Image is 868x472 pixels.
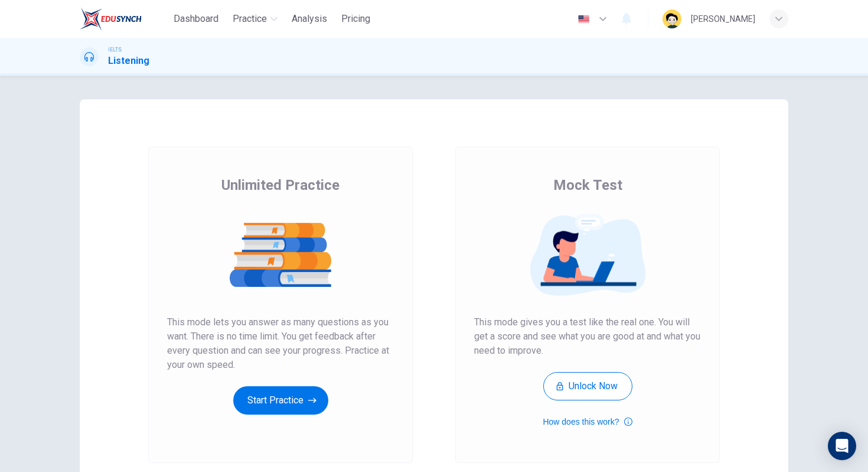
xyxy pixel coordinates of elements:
button: Practice [228,8,282,30]
span: Practice [233,12,267,26]
span: This mode lets you answer as many questions as you want. There is no time limit. You get feedback... [167,315,394,372]
span: Analysis [292,12,327,26]
img: EduSynch logo [80,7,142,31]
button: How does this work? [543,415,632,429]
img: en [576,15,591,24]
span: This mode gives you a test like the real one. You will get a score and see what you are good at a... [474,315,701,358]
h1: Listening [108,54,149,68]
span: IELTS [108,46,122,54]
button: Pricing [337,8,375,30]
a: EduSynch logo [80,7,169,31]
div: [PERSON_NAME] [691,12,755,26]
button: Dashboard [169,8,223,30]
span: Mock Test [553,176,622,195]
span: Dashboard [174,12,218,26]
div: Open Intercom Messenger [828,432,856,460]
img: Profile picture [663,9,681,28]
button: Start Practice [233,386,328,415]
button: Analysis [287,8,332,30]
button: Unlock Now [543,372,632,400]
span: Pricing [341,12,370,26]
span: Unlimited Practice [221,176,340,195]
